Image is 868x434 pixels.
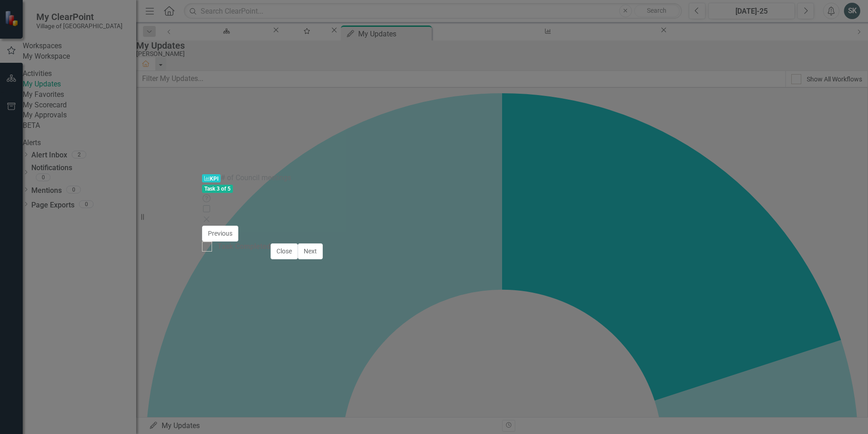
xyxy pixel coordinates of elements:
span: KPI [202,174,221,183]
button: Next [298,243,323,259]
button: Close [271,243,298,259]
div: Task Completed [217,242,271,252]
button: Previous [202,226,238,242]
span: Task 3 of 5 [202,185,233,193]
span: # of Council meetings [221,173,291,182]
